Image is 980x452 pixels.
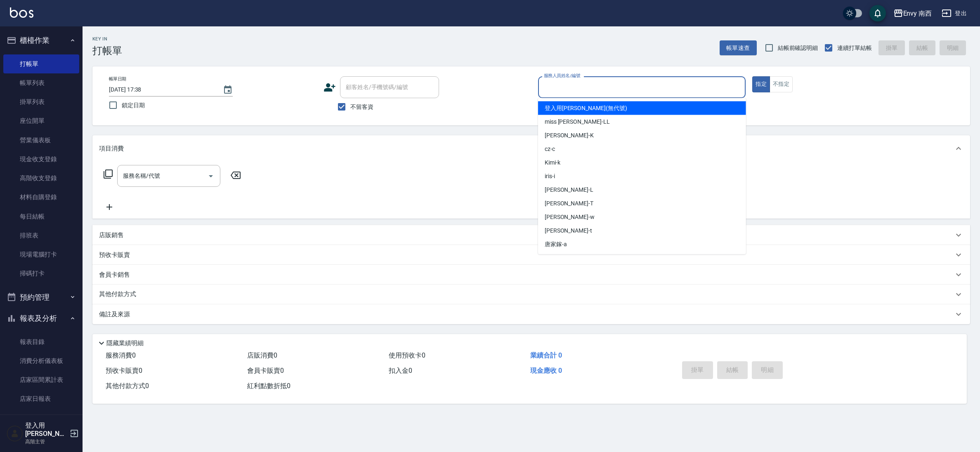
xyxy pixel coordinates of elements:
h2: Key In [92,36,122,42]
h5: 登入用[PERSON_NAME] [25,421,67,438]
button: Envy 南西 [890,5,935,22]
span: 會員卡販賣 0 [247,367,284,374]
p: 備註及來源 [99,310,130,319]
span: 不留客資 [350,103,373,111]
span: miss [PERSON_NAME] -LL [545,118,610,126]
a: 現場電腦打卡 [3,245,79,264]
span: 其他付款方式 0 [106,382,149,390]
div: 項目消費 [92,135,970,162]
button: Open [204,169,217,183]
a: 帳單列表 [3,73,79,92]
span: 服務消費 0 [106,351,136,359]
p: 會員卡銷售 [99,271,130,279]
p: 其他付款方式 [99,290,140,299]
p: 項目消費 [99,144,124,153]
a: 掃碼打卡 [3,264,79,283]
p: 隱藏業績明細 [106,339,144,348]
a: 消費分析儀表板 [3,351,79,370]
label: 服務人員姓名/編號 [544,73,580,79]
span: 唐家鎵 -a [545,240,567,249]
img: Person [7,425,23,442]
button: 櫃檯作業 [3,30,79,51]
div: 會員卡銷售 [92,265,970,285]
button: 預約管理 [3,287,79,308]
button: 登出 [938,6,970,21]
button: 帳單速查 [720,40,757,56]
a: 打帳單 [3,54,79,73]
button: save [869,5,886,21]
span: iris -i [545,172,555,181]
a: 營業儀表板 [3,131,79,150]
span: Kimi -k [545,158,560,167]
span: 業績合計 0 [530,351,562,359]
span: [PERSON_NAME] -w [545,213,595,221]
div: 預收卡販賣 [92,245,970,265]
span: 鎖定日期 [122,101,145,110]
span: 扣入金 0 [389,367,412,374]
div: Envy 南西 [903,8,932,19]
a: 排班表 [3,226,79,245]
span: [PERSON_NAME] -t [545,226,592,235]
img: Logo [10,7,33,18]
label: 帳單日期 [109,76,126,82]
div: 備註及來源 [92,304,970,324]
input: YYYY/MM/DD hh:mm [109,83,215,97]
span: [PERSON_NAME] -T [545,199,593,208]
button: Choose date, selected date is 2025-08-23 [218,80,238,100]
a: 店家日報表 [3,389,79,408]
span: 連續打單結帳 [837,44,872,52]
a: 高階收支登錄 [3,169,79,188]
a: 報表目錄 [3,332,79,351]
p: 預收卡販賣 [99,251,130,259]
p: 店販銷售 [99,231,124,240]
span: cz -c [545,145,555,153]
span: 結帳前確認明細 [778,44,818,52]
button: 不指定 [770,76,793,92]
a: 店家排行榜 [3,409,79,428]
div: 其他付款方式 [92,285,970,304]
span: 紅利點數折抵 0 [247,382,290,390]
p: 高階主管 [25,438,67,445]
div: 店販銷售 [92,225,970,245]
span: 預收卡販賣 0 [106,367,142,374]
a: 每日結帳 [3,207,79,226]
span: 登入用[PERSON_NAME] (無代號) [545,104,627,113]
h3: 打帳單 [92,45,122,56]
span: [PERSON_NAME] -L [545,186,593,194]
span: 使用預收卡 0 [389,351,425,359]
button: 指定 [752,76,770,92]
span: 店販消費 0 [247,351,277,359]
button: 報表及分析 [3,308,79,329]
a: 材料自購登錄 [3,188,79,207]
span: [PERSON_NAME] -K [545,131,594,140]
a: 掛單列表 [3,92,79,111]
span: 現金應收 0 [530,367,562,374]
a: 現金收支登錄 [3,150,79,169]
a: 座位開單 [3,111,79,130]
a: 店家區間累計表 [3,370,79,389]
